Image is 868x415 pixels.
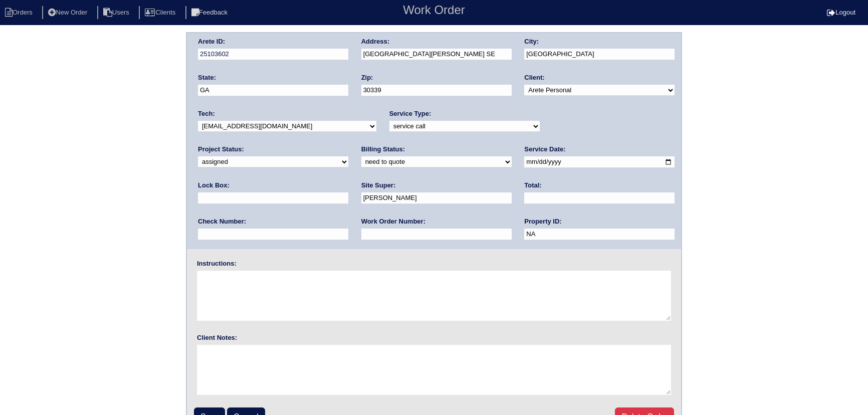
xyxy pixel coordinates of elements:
[42,9,95,16] a: New Order
[185,6,236,20] li: Feedback
[524,73,544,82] label: Client:
[139,9,183,16] a: Clients
[389,109,431,118] label: Service Type:
[198,73,216,82] label: State:
[524,37,539,46] label: City:
[97,6,137,20] li: Users
[42,6,95,20] li: New Order
[97,9,137,16] a: Users
[198,37,225,46] label: Arete ID:
[197,259,237,268] label: Instructions:
[361,37,389,46] label: Address:
[361,73,373,82] label: Zip:
[361,145,405,154] label: Billing Status:
[198,217,246,226] label: Check Number:
[524,217,561,226] label: Property ID:
[524,181,541,190] label: Total:
[197,333,237,342] label: Client Notes:
[827,9,855,16] a: Logout
[524,145,565,154] label: Service Date:
[139,6,183,20] li: Clients
[361,181,396,190] label: Site Super:
[361,217,425,226] label: Work Order Number:
[198,181,230,190] label: Lock Box:
[361,49,512,60] input: Enter a location
[198,109,215,118] label: Tech:
[198,145,244,154] label: Project Status:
